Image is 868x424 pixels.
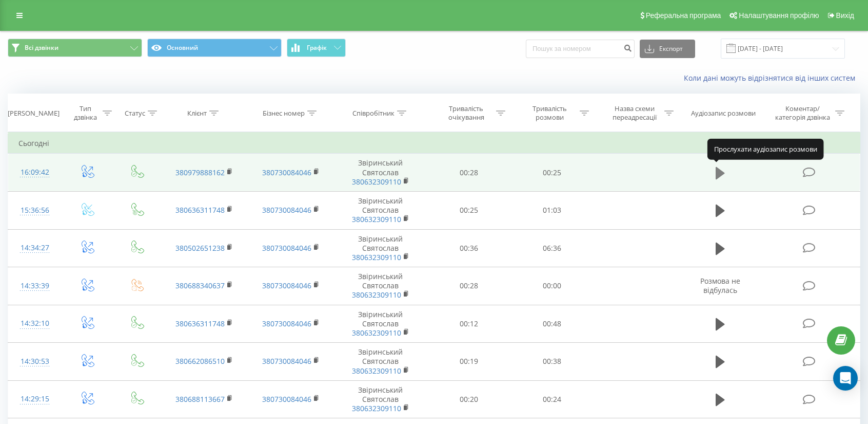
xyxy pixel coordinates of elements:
[439,104,494,122] div: Тривалість очікування
[352,328,401,338] a: 380632309110
[352,403,401,413] a: 380632309110
[427,305,510,343] td: 00:12
[352,290,401,300] a: 380632309110
[427,343,510,381] td: 00:19
[18,276,51,296] div: 14:33:39
[510,154,594,192] td: 00:25
[287,39,346,57] button: Графік
[262,394,311,404] a: 380730084046
[352,366,401,376] a: 380632309110
[836,11,854,20] span: Вихід
[510,305,594,343] td: 00:48
[334,191,427,229] td: Звіринський Святослав
[262,319,311,328] a: 380730084046
[691,109,756,118] div: Аудіозапис розмови
[187,109,207,118] div: Клієнт
[522,104,577,122] div: Тривалість розмови
[640,40,695,58] button: Експорт
[510,380,594,418] td: 00:24
[70,104,100,122] div: Тип дзвінка
[510,191,594,229] td: 01:03
[18,200,51,220] div: 15:36:56
[607,104,662,122] div: Назва схеми переадресації
[125,109,145,118] div: Статус
[773,104,833,122] div: Коментар/категорія дзвінка
[700,276,740,295] span: Розмова не відбулась
[334,229,427,267] td: Звіринський Святослав
[646,11,721,20] span: Реферальна програма
[175,243,225,253] a: 380502651238
[175,394,225,404] a: 380688113667
[833,366,858,391] div: Open Intercom Messenger
[262,243,311,253] a: 380730084046
[427,154,510,192] td: 00:28
[684,73,860,83] a: Коли дані можуть відрізнятися вiд інших систем
[8,39,142,57] button: Всі дзвінки
[739,11,819,20] span: Налаштування профілю
[18,162,51,182] div: 16:09:42
[8,133,860,154] td: Сьогодні
[18,352,51,372] div: 14:30:53
[175,168,225,177] a: 380979888162
[262,281,311,290] a: 380730084046
[262,168,311,177] a: 380730084046
[352,177,401,187] a: 380632309110
[18,238,51,258] div: 14:34:27
[334,380,427,418] td: Звіринський Святослав
[175,281,225,290] a: 380688340637
[510,267,594,305] td: 00:00
[707,139,824,159] div: Прослухати аудіозапис розмови
[352,252,401,262] a: 380632309110
[526,40,635,58] input: Пошук за номером
[25,44,58,52] span: Всі дзвінки
[510,343,594,381] td: 00:38
[263,109,305,118] div: Бізнес номер
[262,205,311,215] a: 380730084046
[427,229,510,267] td: 00:36
[334,343,427,381] td: Звіринський Святослав
[334,267,427,305] td: Звіринський Святослав
[262,356,311,366] a: 380730084046
[427,267,510,305] td: 00:28
[175,205,225,215] a: 380636311748
[334,154,427,192] td: Звіринський Святослав
[352,214,401,224] a: 380632309110
[307,44,327,51] span: Графік
[352,109,394,118] div: Співробітник
[175,319,225,328] a: 380636311748
[8,109,60,118] div: [PERSON_NAME]
[18,314,51,334] div: 14:32:10
[147,39,282,57] button: Основний
[427,380,510,418] td: 00:20
[175,356,225,366] a: 380662086510
[427,191,510,229] td: 00:25
[510,229,594,267] td: 06:36
[334,305,427,343] td: Звіринський Святослав
[18,389,51,409] div: 14:29:15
